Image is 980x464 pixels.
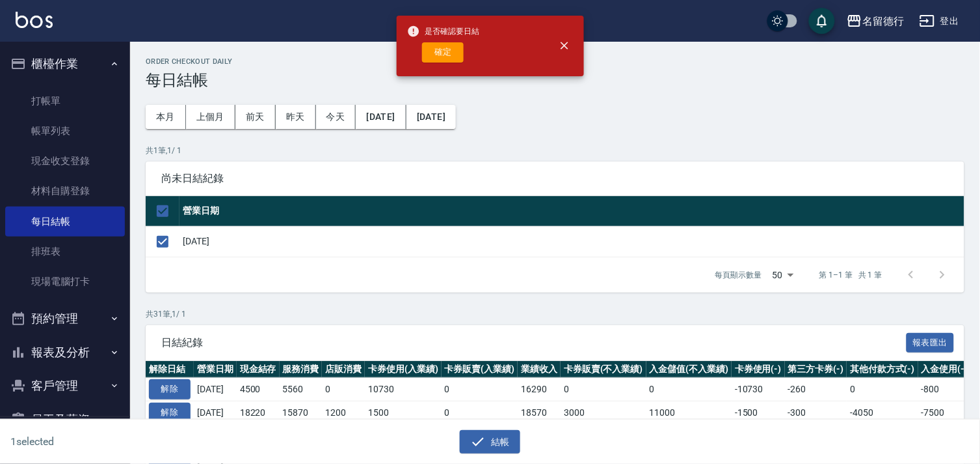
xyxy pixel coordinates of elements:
[5,267,125,297] a: 現場電腦打卡
[809,8,835,34] button: save
[785,361,847,378] th: 第三方卡券(-)
[365,401,442,425] td: 1500
[149,403,191,423] button: 解除
[518,361,561,378] th: 業績收入
[280,378,323,401] td: 5560
[365,361,442,378] th: 卡券使用(入業績)
[561,378,646,401] td: 0
[5,86,125,116] a: 打帳單
[442,378,518,401] td: 0
[146,57,964,66] h2: Order checkout daily
[146,308,964,320] p: 共 31 筆, 1 / 1
[442,361,518,378] th: 卡券販賣(入業績)
[5,116,125,146] a: 帳單列表
[280,401,323,425] td: 15870
[460,430,520,454] button: 結帳
[5,146,125,176] a: 現金收支登錄
[316,105,356,129] button: 今天
[732,361,785,378] th: 卡券使用(-)
[5,403,125,437] button: 員工及薪資
[907,333,955,353] button: 報表匯出
[161,172,949,185] span: 尚未日結紀錄
[322,361,365,378] th: 店販消費
[5,237,125,267] a: 排班表
[646,361,732,378] th: 入金儲值(不入業績)
[179,196,964,227] th: 營業日期
[237,361,280,378] th: 現金結存
[5,336,125,370] button: 報表及分析
[5,47,125,81] button: 櫃檯作業
[194,361,237,378] th: 營業日期
[918,401,972,425] td: -7500
[407,25,480,38] span: 是否確認要日結
[237,401,280,425] td: 18220
[161,336,907,349] span: 日結紀錄
[365,378,442,401] td: 10730
[16,12,53,28] img: Logo
[5,302,125,336] button: 預約管理
[406,105,456,129] button: [DATE]
[194,401,237,425] td: [DATE]
[146,145,964,156] p: 共 1 筆, 1 / 1
[561,361,646,378] th: 卡券販賣(不入業績)
[276,105,316,129] button: 昨天
[186,105,235,129] button: 上個月
[356,105,406,129] button: [DATE]
[847,378,918,401] td: 0
[732,401,785,425] td: -1500
[785,378,847,401] td: -260
[149,379,191,399] button: 解除
[322,378,365,401] td: 0
[907,336,955,348] a: 報表匯出
[194,378,237,401] td: [DATE]
[847,361,918,378] th: 其他付款方式(-)
[5,369,125,403] button: 客戶管理
[280,361,323,378] th: 服務消費
[646,378,732,401] td: 0
[819,269,882,281] p: 第 1–1 筆 共 1 筆
[862,13,904,29] div: 名留德行
[10,433,243,450] h6: 1 selected
[918,378,972,401] td: -800
[146,71,964,89] h3: 每日結帳
[918,361,972,378] th: 入金使用(-)
[732,378,785,401] td: -10730
[179,226,964,257] td: [DATE]
[847,401,918,425] td: -4050
[715,269,762,281] p: 每頁顯示數量
[550,31,579,60] button: close
[422,42,464,63] button: 確定
[442,401,518,425] td: 0
[5,176,125,206] a: 材料自購登錄
[237,378,280,401] td: 4500
[322,401,365,425] td: 1200
[914,9,964,33] button: 登出
[146,361,194,378] th: 解除日結
[5,207,125,237] a: 每日結帳
[518,401,561,425] td: 18570
[841,8,909,35] button: 名留德行
[518,378,561,401] td: 16290
[767,257,799,293] div: 50
[646,401,732,425] td: 11000
[785,401,847,425] td: -300
[146,105,186,129] button: 本月
[561,401,646,425] td: 3000
[235,105,276,129] button: 前天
